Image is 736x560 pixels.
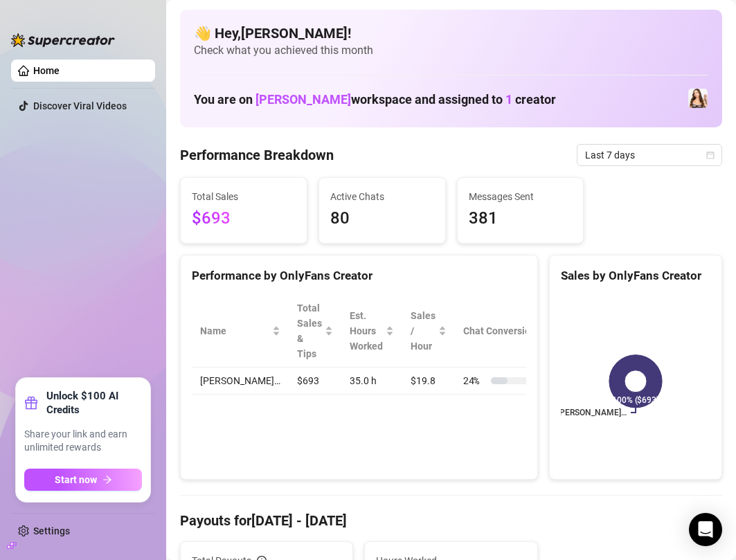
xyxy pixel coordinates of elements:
[330,189,434,204] span: Active Chats
[33,525,70,536] a: Settings
[192,206,296,232] span: $693
[102,475,112,485] span: arrow-right
[24,428,142,455] span: Share your link and earn unlimited rewards
[341,368,402,395] td: 35.0 h
[561,267,710,285] div: Sales by OnlyFans Creator
[463,373,485,388] span: 24 %
[192,189,296,204] span: Total Sales
[55,474,97,485] span: Start now
[180,145,334,165] h4: Performance Breakdown
[350,308,383,354] div: Est. Hours Worked
[330,206,434,232] span: 80
[255,92,351,107] span: [PERSON_NAME]
[11,33,115,47] img: logo-BBDzfeDw.svg
[557,408,627,417] text: [PERSON_NAME]…
[289,368,341,395] td: $693
[455,295,572,368] th: Chat Conversion
[194,24,708,43] h4: 👋 Hey, [PERSON_NAME] !
[192,368,289,395] td: [PERSON_NAME]…
[194,43,708,58] span: Check what you achieved this month
[469,189,573,204] span: Messages Sent
[194,92,556,107] h1: You are on workspace and assigned to creator
[402,368,455,395] td: $19.8
[200,323,269,338] span: Name
[33,65,60,76] a: Home
[689,513,722,546] div: Open Intercom Messenger
[505,92,512,107] span: 1
[463,323,553,338] span: Chat Conversion
[192,267,526,285] div: Performance by OnlyFans Creator
[688,89,708,108] img: Lydia
[24,396,38,410] span: gift
[297,300,322,361] span: Total Sales & Tips
[585,145,714,165] span: Last 7 days
[469,206,573,232] span: 381
[33,100,127,111] a: Discover Viral Videos
[289,295,341,368] th: Total Sales & Tips
[706,151,715,159] span: calendar
[24,469,142,491] button: Start nowarrow-right
[7,541,17,550] span: build
[180,511,722,530] h4: Payouts for [DATE] - [DATE]
[411,308,436,354] span: Sales / Hour
[46,389,142,417] strong: Unlock $100 AI Credits
[192,295,289,368] th: Name
[402,295,455,368] th: Sales / Hour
